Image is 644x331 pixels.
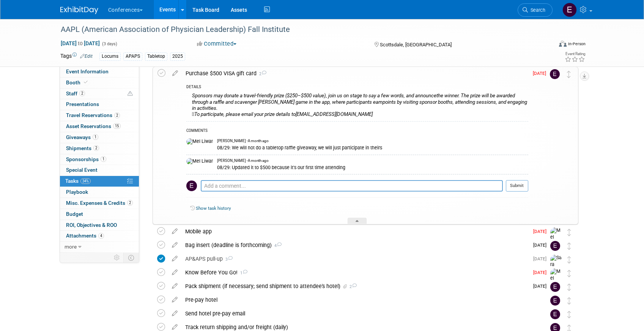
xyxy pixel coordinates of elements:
[128,90,133,97] span: Potential Scheduling Conflict -- at least one attendee is tagged in another overlapping event.
[66,134,98,140] span: Giveaways
[348,284,357,289] span: 2
[192,99,527,111] i: points by visiting sponsor booths, attending sessions, and engaging in activities.
[168,70,182,77] a: edit
[533,71,550,76] span: [DATE]
[528,7,545,13] span: Search
[194,40,239,48] button: Committed
[66,189,88,195] span: Playbook
[181,307,535,320] div: Send hotel pre-pay email
[217,163,528,171] div: 08/29: Updated it to $500 because it's our first time attending
[550,69,560,79] img: Erin Anderson
[238,271,247,276] span: 1
[567,71,571,78] i: Move task
[192,93,515,105] i: the winner. The prize will be awarded through a raffle and scavenger [PERSON_NAME] game in the ap...
[66,233,104,239] span: Attachments
[66,200,133,206] span: Misc. Expenses & Credits
[80,178,91,184] span: 34%
[99,52,121,60] div: Locums
[550,255,562,288] img: Sara Magnuson
[60,67,139,77] a: Event Information
[79,90,85,96] span: 2
[60,99,139,110] a: Presentations
[66,101,99,107] span: Presentations
[170,52,185,60] div: 2025
[567,270,571,277] i: Move task
[181,293,535,306] div: Pre-pay hotel
[93,145,99,151] span: 2
[168,296,181,303] a: edit
[60,209,139,220] a: Budget
[181,280,529,293] div: Pack shipment (if necessary; send shipment to attendee's hotel)
[533,270,550,275] span: [DATE]
[533,229,550,234] span: [DATE]
[66,211,83,217] span: Budget
[84,80,88,84] i: Booth reservation complete
[66,145,99,151] span: Shipments
[181,225,529,238] div: Mobile app
[567,242,571,250] i: Move task
[550,282,560,292] img: Erin Anderson
[181,252,529,265] div: AP&APS pull-up
[66,156,106,162] span: Sponsorships
[181,266,529,279] div: Know Before You Go!
[217,138,269,144] span: [PERSON_NAME] - A month ago
[77,40,84,46] span: to
[168,255,181,262] a: edit
[186,127,528,135] div: COMMENTS
[60,176,139,187] a: Tasks34%
[562,3,577,17] img: Erin Anderson
[257,71,266,76] span: 2
[567,283,571,291] i: Move task
[533,283,550,289] span: [DATE]
[66,68,109,74] span: Event Information
[60,89,139,99] a: Staff2
[101,156,106,162] span: 1
[113,123,121,129] span: 15
[550,296,560,306] img: Erin Anderson
[66,112,120,118] span: Travel Reservations
[506,180,528,192] button: Submit
[296,111,373,117] i: [EMAIL_ADDRESS][DOMAIN_NAME]
[217,144,528,151] div: 08/29: We will not do a tabletop raffle giveaway, we will just participate in theirs
[533,256,550,261] span: [DATE]
[98,233,104,239] span: 4
[123,253,139,263] td: Toggle Event Tabs
[182,67,528,80] div: Purchase $500 VISA gift card
[60,132,139,143] a: Giveaways1
[60,52,93,61] td: Tags
[110,253,124,263] td: Personalize Event Tab Strip
[567,256,571,263] i: Move task
[168,242,181,249] a: edit
[93,134,98,140] span: 1
[192,93,436,98] i: Sponsors may donate a travel-friendly prize ($250–$500 value), join us on stage to say a few word...
[168,324,181,331] a: edit
[559,41,567,47] img: Format-Inperson.png
[168,283,181,290] a: edit
[60,165,139,176] a: Special Event
[60,242,139,252] a: more
[66,90,85,97] span: Staff
[550,309,560,319] img: Erin Anderson
[114,112,120,118] span: 2
[60,231,139,241] a: Attachments4
[65,178,91,184] span: Tasks
[60,110,139,121] a: Travel Reservations2
[65,244,77,250] span: more
[58,23,541,36] div: AAPL (American Association of Physician Leadership) Fall Institute
[186,84,528,91] div: DETAILS
[168,310,181,317] a: edit
[186,138,213,145] img: Mel Liwanag
[145,52,167,60] div: Tabletop
[380,42,452,48] span: Scottsdale, [GEOGRAPHIC_DATA]
[60,154,139,165] a: Sponsorships1
[533,242,550,248] span: [DATE]
[60,143,139,154] a: Shipments2
[565,52,585,56] div: Event Rating
[181,239,529,252] div: Bag insert (deadline is forthcoming)
[66,167,98,173] span: Special Event
[192,111,194,117] i: 
[196,206,231,211] a: Show task history
[168,269,181,276] a: edit
[60,121,139,132] a: Asset Reservations15
[60,40,100,47] span: [DATE] [DATE]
